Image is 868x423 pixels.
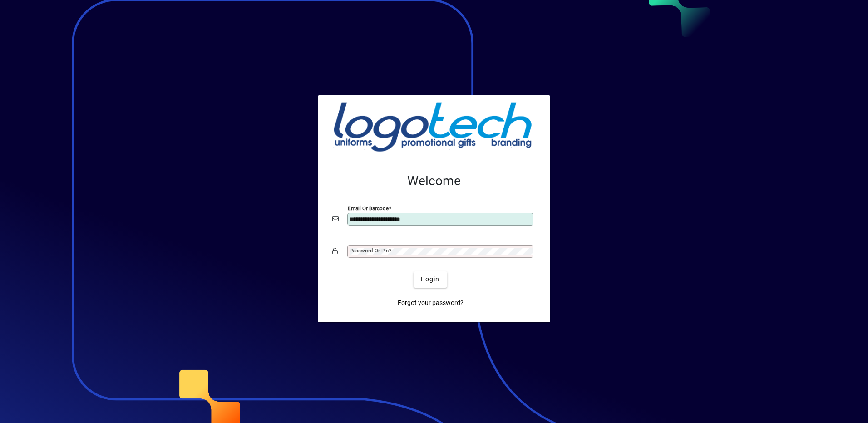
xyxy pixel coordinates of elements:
[350,247,389,254] mat-label: Password or Pin
[348,205,389,211] mat-label: Email or Barcode
[398,298,464,308] span: Forgot your password?
[414,271,447,288] button: Login
[421,275,439,284] span: Login
[332,173,536,189] h2: Welcome
[394,295,467,311] a: Forgot your password?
